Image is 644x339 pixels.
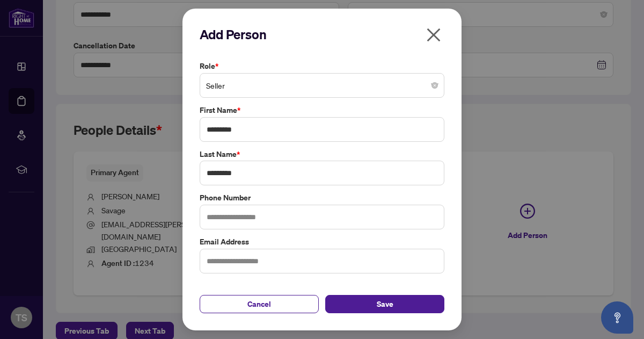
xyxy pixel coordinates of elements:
span: Save [377,295,393,313]
h2: Add Person [200,26,444,43]
button: Open asap [601,301,633,334]
span: Seller [206,75,438,96]
span: Cancel [247,295,271,313]
span: close-circle [431,82,438,89]
label: Role [200,60,444,72]
label: Email Address [200,236,444,248]
label: Phone Number [200,192,444,204]
label: First Name [200,104,444,116]
label: Last Name [200,148,444,160]
button: Cancel [200,295,319,313]
span: close [425,26,442,44]
button: Save [325,295,444,313]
